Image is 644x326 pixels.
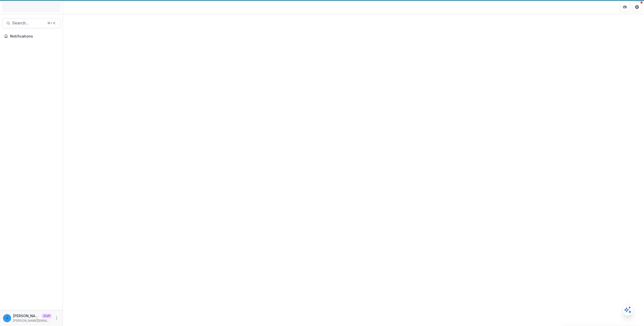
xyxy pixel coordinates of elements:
[54,315,60,321] button: More
[13,313,40,318] p: [PERSON_NAME][EMAIL_ADDRESS][DOMAIN_NAME]
[10,34,59,39] span: Notifications
[46,20,56,26] div: ⌘ + K
[6,316,8,320] div: jonah@trytemelio.com
[65,3,86,11] nav: breadcrumb
[12,21,44,25] span: Search...
[2,18,61,28] button: Search...
[42,314,52,318] p: Staff
[632,2,642,12] button: Get Help
[2,32,61,40] button: Notifications
[622,304,634,316] button: Open AI Assistant
[13,318,52,323] p: [PERSON_NAME][EMAIL_ADDRESS][DOMAIN_NAME]
[620,2,630,12] button: Partners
